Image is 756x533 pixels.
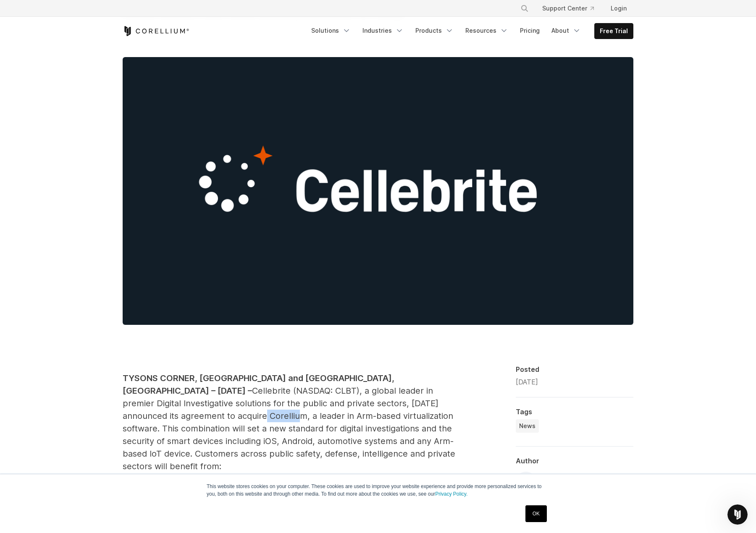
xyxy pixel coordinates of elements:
[410,23,459,38] a: Products
[727,504,748,525] iframe: Intercom live chat
[516,419,539,433] a: News
[460,23,513,38] a: Resources
[123,57,633,325] img: Cellebrite to Acquire Corellium
[535,1,601,16] a: Support Center
[516,378,538,386] span: [DATE]
[525,505,547,522] a: OK
[516,408,633,416] div: Tags
[516,365,633,374] div: Posted
[515,23,545,38] a: Pricing
[517,1,532,16] button: Search
[207,483,549,498] p: This website stores cookies on your computer. These cookies are used to improve your website expe...
[357,23,409,38] a: Industries
[123,26,189,36] a: Corellium Home
[604,1,633,16] a: Login
[435,491,467,497] a: Privacy Policy.
[123,373,394,396] span: TYSONS CORNER, [GEOGRAPHIC_DATA] and [GEOGRAPHIC_DATA], [GEOGRAPHIC_DATA] – [DATE] –
[3,12,131,77] iframe: profile
[546,23,586,38] a: About
[516,472,536,492] img: Corellium
[306,23,633,39] div: Navigation Menu
[516,457,633,465] div: Author
[595,24,633,39] a: Free Trial
[510,1,633,16] div: Navigation Menu
[306,23,356,38] a: Solutions
[519,422,535,430] span: News
[123,386,455,471] span: Cellebrite (NASDAQ: CLBT), a global leader in premier Digital Investigative solutions for the pub...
